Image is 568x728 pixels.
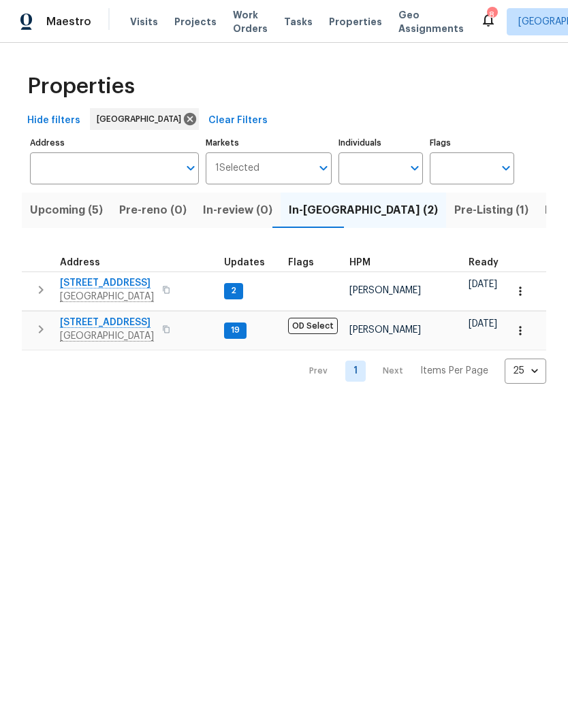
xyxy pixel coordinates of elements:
[338,139,423,147] label: Individuals
[208,112,268,129] span: Clear Filters
[30,201,103,220] span: Upcoming (5)
[430,139,514,147] label: Flags
[225,325,245,336] span: 19
[487,8,496,22] div: 8
[181,159,200,178] button: Open
[349,258,370,267] span: HPM
[27,112,80,129] span: Hide filters
[203,108,273,133] button: Clear Filters
[288,318,338,334] span: OD Select
[454,201,528,220] span: Pre-Listing (1)
[505,353,546,388] div: 25
[97,112,187,126] span: [GEOGRAPHIC_DATA]
[289,201,438,220] span: In-[GEOGRAPHIC_DATA] (2)
[30,139,199,147] label: Address
[398,8,464,35] span: Geo Assignments
[174,15,217,29] span: Projects
[296,359,546,384] nav: Pagination Navigation
[130,15,158,29] span: Visits
[469,258,499,267] span: Ready
[119,201,187,220] span: Pre-reno (0)
[206,139,332,147] label: Markets
[60,258,100,267] span: Address
[314,159,333,178] button: Open
[420,364,488,378] p: Items Per Page
[215,163,259,174] span: 1 Selected
[233,8,268,35] span: Work Orders
[46,15,91,29] span: Maestro
[345,361,366,382] a: Goto page 1
[469,280,497,289] span: [DATE]
[469,258,511,267] div: Earliest renovation start date (first business day after COE or Checkout)
[22,108,86,133] button: Hide filters
[203,201,272,220] span: In-review (0)
[405,159,424,178] button: Open
[349,325,421,335] span: [PERSON_NAME]
[349,286,421,295] span: [PERSON_NAME]
[288,258,314,267] span: Flags
[329,15,382,29] span: Properties
[496,159,516,178] button: Open
[225,285,242,297] span: 2
[224,258,265,267] span: Updates
[284,17,313,27] span: Tasks
[469,319,497,329] span: [DATE]
[90,108,199,130] div: [GEOGRAPHIC_DATA]
[27,80,135,93] span: Properties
